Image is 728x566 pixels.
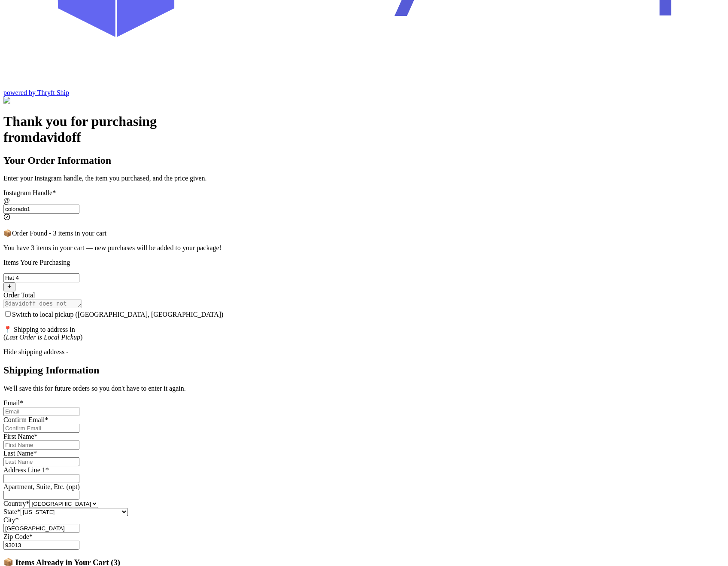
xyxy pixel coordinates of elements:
[3,364,725,376] h2: Shipping Information
[3,483,80,490] label: Apartment, Suite, Etc. (opt)
[3,416,48,423] label: Confirm Email
[3,508,21,515] label: State
[5,311,11,317] input: Switch to local pickup ([GEOGRAPHIC_DATA], [GEOGRAPHIC_DATA])
[3,259,725,266] p: Items You're Purchasing
[3,273,79,282] input: ex.funky hat
[3,541,79,550] input: 12345
[3,197,725,205] div: @
[3,500,29,507] label: Country
[6,333,80,341] em: Last Order is Local Pickup
[3,424,79,433] input: Confirm Email
[3,291,725,299] div: Order Total
[3,450,37,457] label: Last Name
[3,441,79,450] input: First Name
[3,433,38,440] label: First Name
[12,311,224,318] span: Switch to local pickup ([GEOGRAPHIC_DATA], [GEOGRAPHIC_DATA])
[3,155,725,166] h2: Your Order Information
[3,348,725,356] div: Hide shipping address -
[3,325,725,341] p: 📍 Shipping to address in ( )
[3,385,725,392] p: We'll save this for future orders so you don't have to enter it again.
[3,533,33,540] label: Zip Code
[3,457,79,466] input: Last Name
[3,407,79,416] input: Email
[3,189,56,196] label: Instagram Handle
[3,466,49,474] label: Address Line 1
[32,129,81,145] span: davidoff
[3,244,725,252] p: You have 3 items in your cart — new purchases will be added to your package!
[3,516,19,523] label: City
[3,399,23,407] label: Email
[3,174,725,182] p: Enter your Instagram handle, the item you purchased, and the price given.
[3,89,69,96] a: powered by Thryft Ship
[3,229,12,237] span: 📦
[12,229,106,237] span: Order Found - 3 items in your cart
[3,97,89,104] img: Customer Form Background
[3,113,725,145] h1: Thank you for purchasing from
